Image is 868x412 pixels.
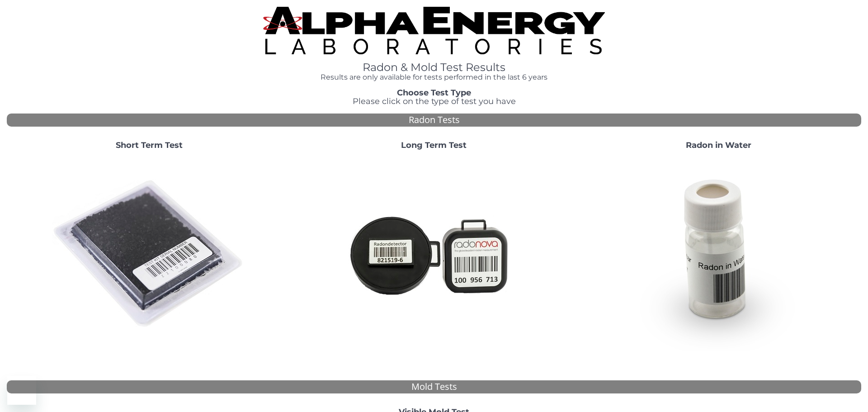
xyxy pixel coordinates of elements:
img: RadoninWater.jpg [622,157,816,351]
div: Mold Tests [7,380,861,393]
strong: Radon in Water [686,140,751,150]
span: Please click on the type of test you have [353,96,516,106]
strong: Short Term Test [116,140,183,150]
strong: Long Term Test [401,140,467,150]
div: Radon Tests [7,114,861,127]
h1: Radon & Mold Test Results [263,62,605,73]
h4: Results are only available for tests performed in the last 6 years [263,73,605,81]
img: ShortTerm.jpg [52,157,246,351]
img: TightCrop.jpg [263,7,605,54]
iframe: Button to launch messaging window [7,376,36,405]
strong: Choose Test Type [397,88,471,98]
img: Radtrak2vsRadtrak3.jpg [337,157,531,351]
